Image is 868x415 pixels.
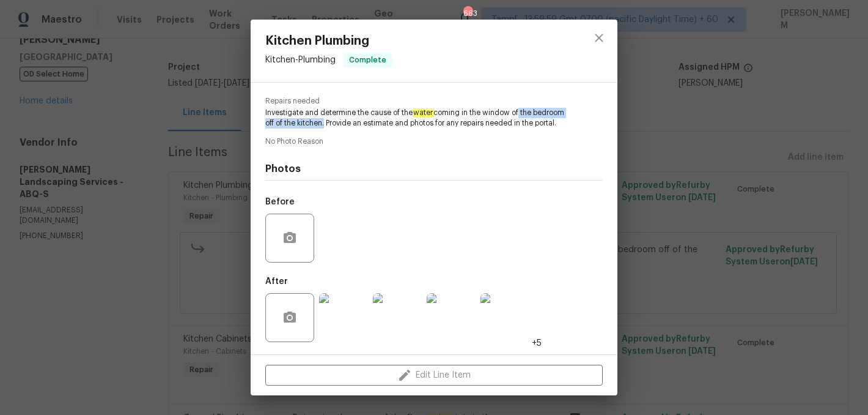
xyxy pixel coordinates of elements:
h5: Before [265,198,295,206]
span: Kitchen Plumbing [265,34,392,48]
h4: Photos [265,163,603,175]
button: close [584,23,614,53]
div: 663 [463,7,472,20]
span: +5 [532,337,542,350]
h5: After [265,277,288,286]
span: Investigate and determine the cause of the coming in the window of the bedroom off of the kitchen... [265,108,569,129]
em: water [413,108,433,117]
span: Kitchen - Plumbing [265,56,336,64]
span: No Photo Reason [265,138,603,146]
span: Complete [344,54,391,66]
span: Repairs needed [265,97,603,105]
